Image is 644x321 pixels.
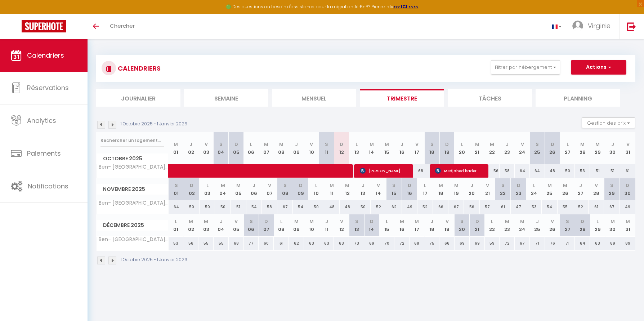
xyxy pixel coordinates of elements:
div: 69 [470,237,485,250]
th: 15 [379,132,394,164]
th: 30 [620,178,635,200]
abbr: V [486,182,489,189]
abbr: D [626,182,629,189]
div: 64 [575,237,590,250]
div: 50 [355,200,371,214]
div: 62 [386,200,402,214]
li: Tâches [448,89,532,107]
th: 13 [355,178,371,200]
th: 11 [319,214,334,236]
div: 51 [605,164,620,178]
th: 16 [394,132,410,164]
abbr: L [355,141,358,148]
span: [PERSON_NAME] [360,164,410,178]
abbr: S [283,182,287,189]
abbr: D [475,218,479,225]
th: 25 [530,132,545,164]
div: 58 [500,164,515,178]
th: 10 [304,132,319,164]
abbr: M [294,218,299,225]
abbr: L [250,141,252,148]
th: 16 [402,178,417,200]
img: ... [572,21,583,31]
p: 1 Octobre 2025 - 1 Janvier 2026 [121,257,187,263]
div: 67 [448,200,464,214]
th: 03 [198,132,214,164]
span: Medjahed kader [435,164,486,178]
th: 19 [439,214,455,236]
div: 67 [515,237,530,250]
div: 52 [573,200,589,214]
h3: CALENDRIERS [116,60,161,76]
abbr: D [340,141,343,148]
th: 31 [620,214,635,236]
th: 06 [244,132,259,164]
th: 08 [274,132,289,164]
abbr: M [563,182,567,189]
th: 19 [439,132,455,164]
div: 72 [394,237,410,250]
th: 29 [604,178,620,200]
th: 28 [589,178,604,200]
div: 49 [620,200,635,214]
th: 29 [590,214,605,236]
li: Semaine [184,89,268,107]
abbr: L [567,141,569,148]
div: 68 [410,164,425,178]
div: 50 [560,164,575,178]
th: 28 [575,214,590,236]
abbr: S [610,182,613,189]
div: 49 [402,200,417,214]
abbr: J [325,218,328,225]
th: 14 [364,132,379,164]
abbr: V [521,141,524,148]
abbr: D [190,182,193,189]
div: 55 [198,237,214,250]
abbr: L [461,141,463,148]
div: 59 [485,237,500,250]
th: 01 [169,214,184,236]
abbr: L [596,218,599,225]
th: 17 [410,214,425,236]
div: 55 [214,237,229,250]
abbr: V [377,182,380,189]
abbr: J [506,141,509,148]
div: 56 [485,164,500,178]
div: 75 [424,237,439,250]
button: Filtrer par hébergement [491,60,560,75]
abbr: J [611,141,614,148]
div: 89 [620,237,635,250]
abbr: V [551,218,554,225]
th: 24 [526,178,542,200]
abbr: V [340,218,343,225]
div: 56 [464,200,479,214]
div: 48 [340,200,355,214]
th: 25 [542,178,557,200]
abbr: V [234,218,238,225]
li: Planning [536,89,620,107]
abbr: V [268,182,271,189]
span: Ben- [GEOGRAPHIC_DATA] - T2 - cour - dernier étage [98,237,170,242]
th: 02 [184,178,200,200]
abbr: S [355,218,358,225]
th: 11 [319,132,334,164]
abbr: M [595,141,600,148]
div: 76 [545,237,560,250]
th: 20 [455,214,470,236]
abbr: V [626,141,630,148]
abbr: M [415,218,419,225]
abbr: J [430,218,433,225]
th: 08 [277,178,293,200]
abbr: M [330,182,334,189]
div: 64 [169,200,184,214]
abbr: L [424,182,426,189]
th: 18 [433,178,448,200]
abbr: S [175,182,178,189]
div: 54 [542,200,557,214]
div: 61 [620,164,635,178]
div: 54 [293,200,308,214]
div: 51 [231,200,246,214]
th: 07 [259,214,274,236]
abbr: D [264,218,268,225]
th: 30 [605,132,620,164]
